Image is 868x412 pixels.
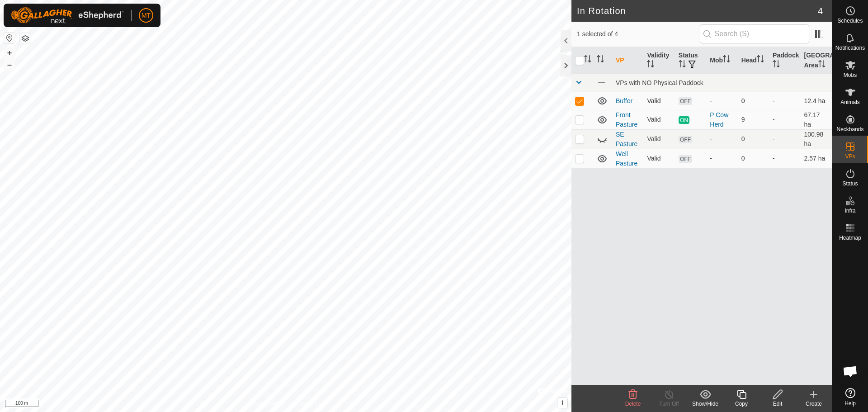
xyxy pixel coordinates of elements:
span: VPs [845,154,855,159]
a: Privacy Policy [250,400,284,408]
a: Contact Us [295,400,321,408]
a: SE Pasture [616,131,637,147]
td: 9 [738,110,769,129]
button: Reset Map [4,33,15,43]
a: Buffer [616,97,632,104]
a: Front Pasture [616,111,637,128]
p-sorticon: Activate to sort [597,57,604,64]
span: Help [844,401,856,406]
td: - [769,110,800,129]
div: - [710,154,734,163]
td: Valid [643,129,675,149]
button: – [4,59,15,70]
div: - [710,134,734,144]
p-sorticon: Activate to sort [679,62,686,69]
td: 0 [738,149,769,168]
th: Paddock [769,47,800,74]
span: 4 [818,4,823,18]
th: Validity [643,47,675,74]
div: Show/Hide [687,400,723,408]
div: VPs with NO Physical Paddock [616,79,828,86]
p-sorticon: Activate to sort [584,57,591,64]
td: 0 [738,129,769,149]
div: P Cow Herd [710,110,734,129]
p-sorticon: Activate to sort [757,57,764,64]
th: VP [612,47,643,74]
th: Head [738,47,769,74]
span: Notifications [835,45,865,51]
td: - [769,92,800,110]
span: Heatmap [839,235,861,241]
span: Status [842,181,858,186]
td: - [769,129,800,149]
span: ON [679,116,689,124]
div: Open chat [837,358,864,385]
span: Infra [844,208,855,213]
td: 12.4 ha [801,92,832,110]
th: Status [675,47,706,74]
p-sorticon: Activate to sort [773,62,780,69]
p-sorticon: Activate to sort [818,62,826,69]
div: Copy [723,400,759,408]
th: Mob [706,47,737,74]
span: i [561,399,563,407]
div: Turn Off [651,400,687,408]
td: 0 [738,92,769,110]
h2: In Rotation [577,5,818,16]
div: - [710,96,734,106]
img: Gallagher Logo [11,7,124,24]
button: Map Layers [20,33,31,44]
span: 1 selected of 4 [577,29,700,39]
div: Edit [759,400,796,408]
div: Create [796,400,832,408]
a: Well Pasture [616,150,637,167]
th: [GEOGRAPHIC_DATA] Area [801,47,832,74]
td: Valid [643,110,675,129]
span: Mobs [844,72,857,78]
td: Valid [643,92,675,110]
span: Delete [625,401,641,407]
span: Animals [840,99,860,105]
td: 67.17 ha [801,110,832,129]
span: OFF [679,136,692,143]
span: OFF [679,97,692,105]
td: 100.98 ha [801,129,832,149]
button: + [4,47,15,58]
span: MT [142,11,151,20]
a: Help [832,384,868,410]
td: 2.57 ha [801,149,832,168]
td: - [769,149,800,168]
p-sorticon: Activate to sort [647,62,654,69]
button: i [557,398,567,408]
td: Valid [643,149,675,168]
p-sorticon: Activate to sort [723,57,730,64]
input: Search (S) [700,24,809,43]
span: OFF [679,155,692,163]
span: Schedules [837,18,863,24]
span: Neckbands [836,127,863,132]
